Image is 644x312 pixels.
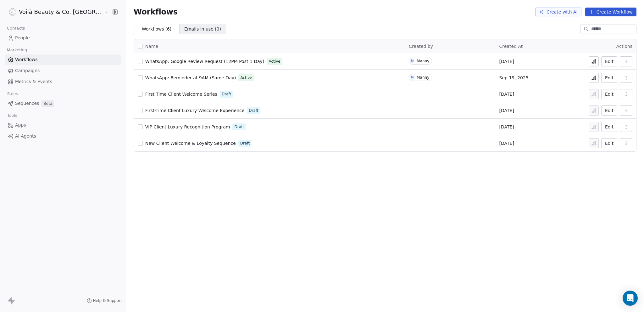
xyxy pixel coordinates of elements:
a: Campaigns [5,65,121,76]
div: Open Intercom Messenger [623,291,638,306]
span: Metrics & Events [15,78,52,85]
a: New Client Welcome & Loyalty Sequence [145,140,236,146]
span: Beta [42,100,54,107]
span: Emails in use ( 0 ) [184,26,221,32]
div: M [411,59,414,64]
span: Contacts [4,24,28,33]
div: M [411,75,414,80]
button: Edit [601,138,617,148]
a: SequencesBeta [5,98,121,109]
button: Create with AI [535,8,581,16]
button: Edit [601,89,617,99]
span: WhatsApp: Reminder at 9AM (Same Day) [145,75,236,80]
span: [DATE] [499,91,514,97]
span: Draft [234,124,244,130]
span: VIP Client Luxury Recognition Program [145,124,230,129]
a: Apps [5,120,121,130]
a: People [5,33,121,43]
span: Name [145,43,158,50]
span: Draft [240,140,250,146]
a: WhatsApp: Google Review Request (12PM Post 1 Day) [145,58,264,65]
span: AI Agents [15,133,36,139]
button: Create Workflow [585,8,636,16]
span: Voilà Beauty & Co. [GEOGRAPHIC_DATA] [19,8,103,16]
div: Manny [417,75,429,80]
span: [DATE] [499,107,514,114]
span: Created by [409,44,433,49]
span: [DATE] [499,140,514,146]
span: Actions [616,44,632,49]
button: Edit [601,105,617,116]
a: Metrics & Events [5,77,121,87]
span: First-Time Client Luxury Welcome Experience [145,108,245,113]
span: Help & Support [93,298,122,303]
span: Marketing [4,45,30,55]
span: Workflows [15,56,38,63]
span: Sep 19, 2025 [499,75,529,81]
img: Voila_Beauty_And_Co_Logo.png [9,8,16,16]
span: Draft [222,91,231,97]
a: WhatsApp: Reminder at 9AM (Same Day) [145,75,236,81]
button: Edit [601,56,617,66]
span: First Time Client Welcome Series [145,92,217,97]
span: WhatsApp: Google Review Request (12PM Post 1 Day) [145,59,264,64]
span: [DATE] [499,58,514,65]
div: Manny [417,59,429,63]
a: First-Time Client Luxury Welcome Experience [145,107,245,114]
span: Draft [249,108,258,113]
span: Workflows [134,8,178,16]
span: [DATE] [499,124,514,130]
span: Active [240,75,252,81]
span: Sequences [15,100,39,107]
a: First Time Client Welcome Series [145,91,217,97]
span: Campaigns [15,67,40,74]
button: Voilà Beauty & Co. [GEOGRAPHIC_DATA] [8,7,100,17]
span: Tools [4,111,20,120]
span: Active [269,59,280,64]
button: Edit [601,73,617,83]
span: New Client Welcome & Loyalty Sequence [145,141,236,146]
span: Apps [15,122,26,128]
a: Workflows [5,54,121,65]
a: Help & Support [87,298,122,303]
a: AI Agents [5,131,121,141]
button: Edit [601,122,617,132]
span: Created At [499,44,523,49]
a: VIP Client Luxury Recognition Program [145,124,230,130]
span: Sales [4,89,21,99]
span: People [15,35,30,41]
